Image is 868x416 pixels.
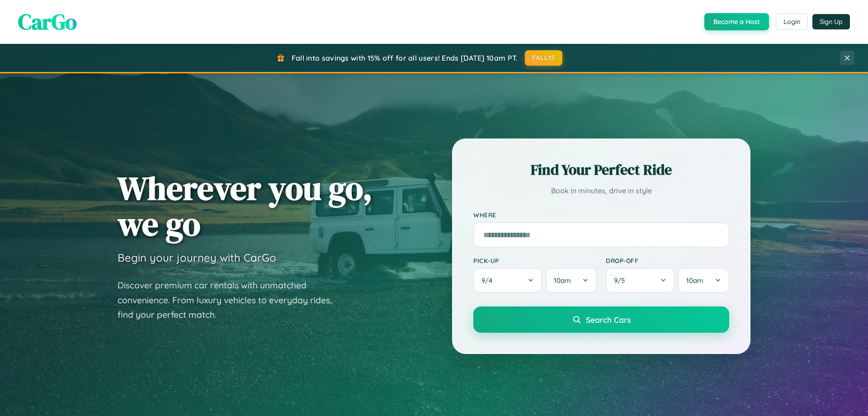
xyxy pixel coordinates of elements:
[606,268,675,293] button: 9/5
[614,276,629,285] span: 9 / 5
[481,276,497,285] span: 9 / 4
[292,53,518,62] span: Fall into savings with 15% off for all users! Ends [DATE] 10am PT.
[812,14,850,29] button: Sign Up
[473,306,729,333] button: Search Cars
[473,268,542,293] button: 9/4
[704,13,769,30] button: Become a Host
[118,251,276,264] h3: Begin your journey with CarGo
[473,211,729,219] label: Where
[525,50,563,66] button: FALL15
[686,276,703,285] span: 10am
[606,257,729,264] label: Drop-off
[554,276,571,285] span: 10am
[118,278,344,322] p: Discover premium car rentals with unmatched convenience. From luxury vehicles to everyday rides, ...
[473,257,597,264] label: Pick-up
[473,184,729,197] p: Book in minutes, drive in style
[678,268,729,293] button: 10am
[18,7,77,37] span: CarGo
[776,14,808,30] button: Login
[118,170,373,242] h1: Wherever you go, we go
[586,315,631,325] span: Search Cars
[473,160,729,180] h2: Find Your Perfect Ride
[546,268,597,293] button: 10am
